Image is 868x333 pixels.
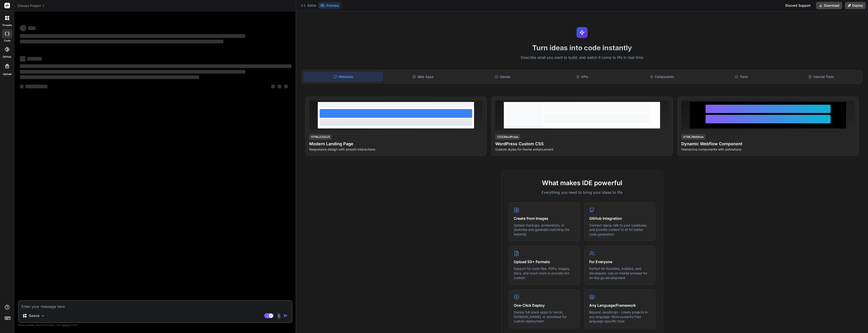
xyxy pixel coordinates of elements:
[783,2,813,9] div: Discord Support
[514,223,575,237] p: Upload mockups, screenshots, or sketches and generate matching UIs instantly
[299,2,318,9] button: Editor
[29,313,39,318] p: Source
[495,147,669,152] p: Custom styles for theme enhancement
[28,26,36,30] span: ‌
[4,39,10,43] label: code
[283,313,288,318] img: icon
[318,2,341,9] button: Preview
[18,323,292,327] p: Always double-check its answers. Your in Bind
[589,223,650,237] p: Connect repos, talk to your codebase, and provide context to AI for better code generation
[514,259,575,265] h4: Upload 50+ Formats
[20,75,199,79] span: ‌
[622,72,701,82] div: Components
[543,72,622,82] div: APIs
[3,72,12,76] label: Upload
[20,40,223,43] span: ‌
[589,216,650,221] h4: GitHub Integration
[25,85,48,88] span: ‌
[299,44,865,52] h1: Turn ideas into code instantly
[681,147,855,152] p: Interactive components with animations
[299,55,865,61] p: Describe what you want to build, and watch it come to life in real-time
[463,72,542,82] div: Games
[589,303,650,308] h4: Any Language/Framework
[514,303,575,308] h4: One-Click Deploy
[589,310,650,324] p: Beyond JavaScript - create projects in any language. More powerful than language-specific tools
[495,141,669,147] h4: WordPress Custom CSS
[20,25,26,31] span: ‌
[276,313,282,318] img: attachment
[514,310,575,324] p: Deploy full-stack apps to Vercel, [DOMAIN_NAME], or download for custom deployment
[309,134,332,140] div: HTML/CSS/JS
[284,85,288,88] span: ‌
[845,2,866,9] button: Deploy
[309,141,483,147] h4: Modern Landing Page
[20,56,25,62] span: ‌
[782,72,860,82] div: Internal Tools
[681,141,855,147] h4: Dynamic Webflow Component
[20,85,24,88] span: ‌
[278,85,281,88] span: ‌
[27,57,42,61] span: ‌
[20,70,245,74] span: ‌
[702,72,781,82] div: Tools
[514,216,575,221] h4: Create from Images
[20,64,291,68] span: ‌
[816,2,842,9] button: Download
[62,324,70,326] span: privacy
[514,266,575,280] p: Support for code files, PDFs, images, docs, and much more to provide rich context
[304,72,383,82] div: Websites
[384,72,463,82] div: Web Apps
[2,23,12,27] label: threads
[681,134,706,140] div: HTML/Webflow
[18,3,45,8] span: Choose Project
[589,259,650,265] h4: For Everyone
[20,34,245,38] span: ‌
[509,178,655,188] h2: What makes IDE powerful
[3,55,11,59] label: GitHub
[509,190,655,195] p: Everything you need to bring your ideas to life
[41,314,45,318] img: Pick Models
[495,134,520,140] div: CSS/WordPress
[271,85,275,88] span: ‌
[309,147,483,152] p: Responsive design with smooth interactions
[589,266,650,280] p: Perfect for founders, builders, and developers. Use on mobile browser for on-the-go development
